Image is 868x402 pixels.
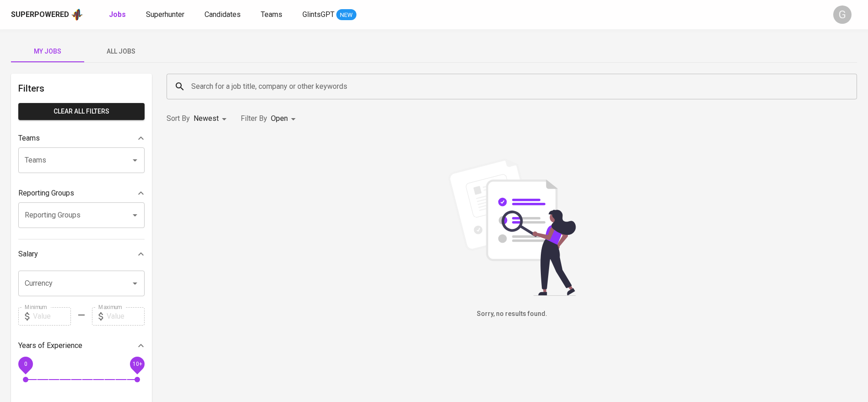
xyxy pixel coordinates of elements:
[18,103,145,120] button: Clear All filters
[107,307,145,326] input: Value
[132,360,142,367] span: 10+
[336,11,356,20] span: NEW
[833,5,852,24] div: G
[194,110,230,127] div: Newest
[16,46,79,57] span: My Jobs
[33,307,71,326] input: Value
[271,110,299,127] div: Open
[18,340,82,351] p: Years of Experience
[18,249,38,260] p: Salary
[109,9,128,21] a: Jobs
[129,277,141,290] button: Open
[18,129,145,147] div: Teams
[129,154,141,167] button: Open
[18,245,145,263] div: Salary
[302,9,356,21] a: GlintsGPT NEW
[11,10,69,20] div: Superpowered
[146,9,186,21] a: Superhunter
[71,8,83,22] img: app logo
[24,360,27,367] span: 0
[129,209,141,222] button: Open
[167,113,190,124] p: Sort By
[241,113,267,124] p: Filter By
[205,9,243,21] a: Candidates
[18,188,74,199] p: Reporting Groups
[18,133,40,144] p: Teams
[167,309,857,319] h6: Sorry, no results found.
[302,10,334,19] span: GlintsGPT
[11,8,83,22] a: Superpoweredapp logo
[18,81,145,96] h6: Filters
[18,337,145,355] div: Years of Experience
[26,106,137,117] span: Clear All filters
[261,10,282,19] span: Teams
[90,46,152,57] span: All Jobs
[194,113,219,124] p: Newest
[271,114,288,123] span: Open
[146,10,184,19] span: Superhunter
[109,10,126,19] b: Jobs
[261,9,284,21] a: Teams
[205,10,241,19] span: Candidates
[18,184,145,202] div: Reporting Groups
[443,158,581,296] img: file_searching.svg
